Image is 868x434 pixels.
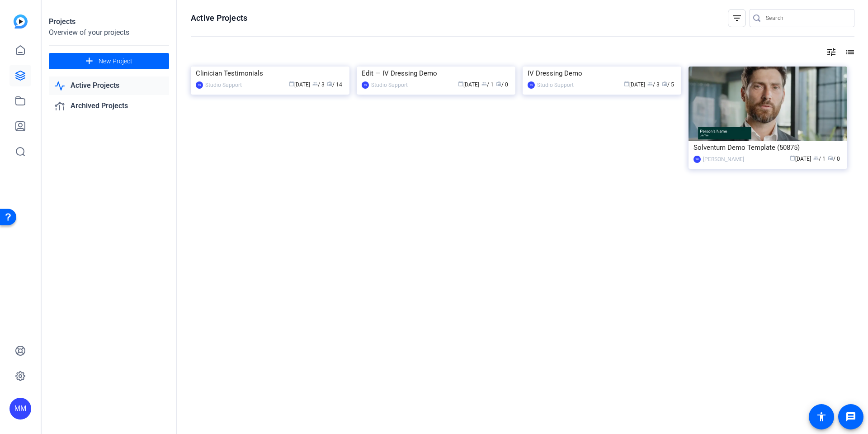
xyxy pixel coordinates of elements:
span: [DATE] [624,81,645,88]
span: radio [662,81,667,86]
div: MM [9,398,31,420]
div: SS [528,81,535,89]
span: / 3 [647,81,660,88]
mat-icon: list [844,47,854,57]
div: Studio Support [205,81,242,90]
span: radio [496,81,501,86]
span: [DATE] [790,156,811,162]
span: calendar_today [458,81,463,86]
span: group [813,155,819,161]
div: SS [196,81,203,89]
input: Search [766,13,847,24]
span: / 5 [662,81,674,88]
img: blue-gradient.svg [14,14,28,29]
a: Archived Projects [49,97,169,115]
div: Clinician Testimonials [196,67,344,80]
span: calendar_today [289,81,294,86]
mat-icon: add [84,56,95,67]
span: / 1 [481,81,494,88]
div: SM [693,156,701,163]
div: Projects [49,16,169,27]
h1: Active Projects [191,13,247,24]
span: group [481,81,487,86]
span: / 0 [496,81,508,88]
span: group [647,81,653,86]
span: group [312,81,318,86]
div: Edit — IV Dressing Demo [362,67,510,80]
span: / 3 [312,81,325,88]
mat-icon: filter_list [731,13,742,24]
div: IV Dressing Demo [528,67,676,80]
mat-icon: message [845,411,856,422]
span: [DATE] [289,81,310,88]
div: Studio Support [371,81,408,90]
span: radio [828,155,833,161]
a: Active Projects [49,76,169,95]
span: [DATE] [458,81,479,88]
mat-icon: accessibility [816,411,827,422]
span: calendar_today [624,81,629,86]
span: radio [327,81,332,86]
span: New Project [99,57,132,66]
div: SS [362,81,369,89]
div: Solventum Demo Template (50875) [693,141,842,154]
button: New Project [49,53,169,69]
span: / 1 [813,156,826,162]
span: calendar_today [790,155,795,161]
span: / 14 [327,81,342,88]
div: [PERSON_NAME] [703,155,744,164]
div: Studio Support [537,81,574,90]
div: Overview of your projects [49,27,169,38]
span: / 0 [828,156,840,162]
mat-icon: tune [826,47,837,57]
